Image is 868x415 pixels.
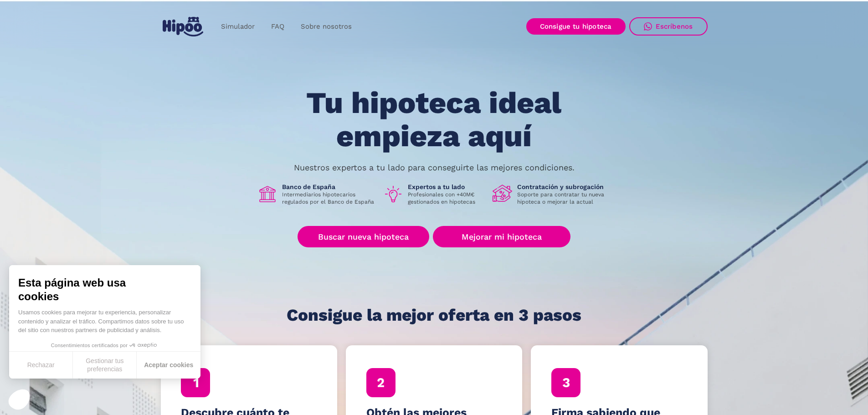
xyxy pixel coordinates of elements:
h1: Expertos a tu lado [408,183,485,191]
p: Profesionales con +40M€ gestionados en hipotecas [408,191,485,205]
h1: Tu hipoteca ideal empieza aquí [261,87,606,153]
a: FAQ [263,18,293,36]
p: Soporte para contratar tu nueva hipoteca o mejorar la actual [517,191,611,205]
a: home [161,13,205,40]
h1: Consigue la mejor oferta en 3 pasos [287,306,581,324]
h1: Banco de España [282,183,376,191]
a: Mejorar mi hipoteca [433,226,570,247]
p: Intermediarios hipotecarios regulados por el Banco de España [282,191,376,205]
a: Escríbenos [629,17,708,36]
div: Escríbenos [656,22,693,31]
p: Nuestros expertos a tu lado para conseguirte las mejores condiciones. [294,164,575,171]
h1: Contratación y subrogación [517,183,611,191]
a: Buscar nueva hipoteca [298,226,429,247]
a: Simulador [213,18,263,36]
a: Consigue tu hipoteca [526,18,626,35]
a: Sobre nosotros [293,18,360,36]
